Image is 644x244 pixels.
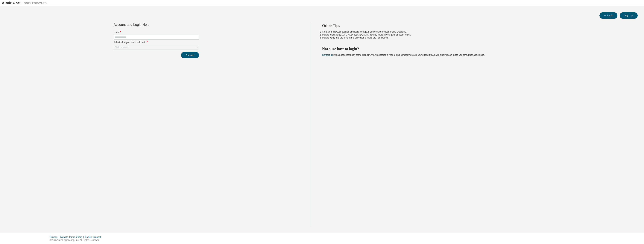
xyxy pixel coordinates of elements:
div: Cookie Consent [85,236,103,239]
div: Click to select [114,45,199,50]
button: Sign Up [620,12,638,19]
div: Privacy [50,236,60,239]
h2: Other Tips [322,23,631,28]
li: Please check for [EMAIL_ADDRESS][DOMAIN_NAME] mails in your junk or spam folder. [322,33,631,36]
div: Click to select [115,46,128,49]
p: © 2025 Altair Engineering, Inc. All Rights Reserved. [50,239,103,242]
div: Website Terms of Use [60,236,85,239]
h2: Not sure how to login? [322,46,631,51]
button: Login [599,12,617,19]
a: Contact us [322,54,333,56]
li: Please verify that the links in the activation e-mails are not expired. [322,36,631,39]
label: Select what you need help with [114,41,199,44]
img: Altair One [2,1,49,5]
label: Email [114,31,199,34]
li: Clear your browser cookies and local storage, if you continue experiencing problems. [322,30,631,33]
button: Submit [181,52,199,58]
span: with a brief description of the problem, your registered e-mail id and company details. Our suppo... [322,54,485,56]
div: Account and Login Help [114,23,182,26]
